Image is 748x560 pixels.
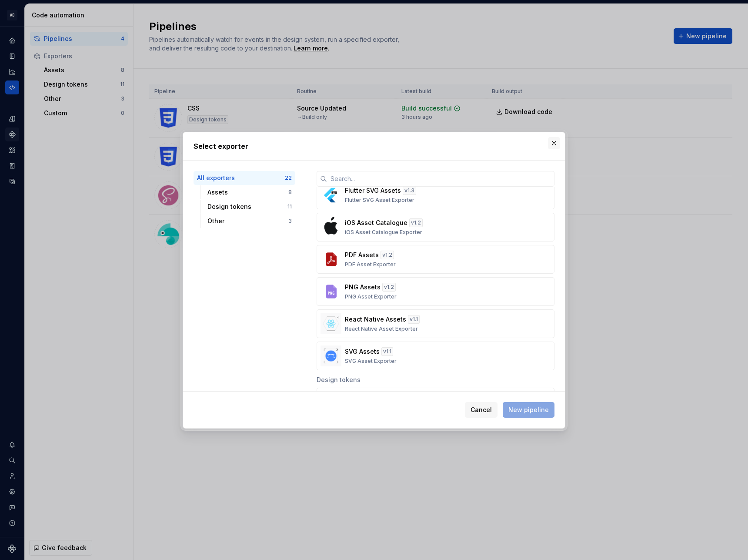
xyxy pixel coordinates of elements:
p: PNG Asset Exporter [345,293,397,300]
p: PDF Assets [345,251,379,259]
div: Assets [207,188,288,197]
div: v 1.3 [403,186,416,195]
p: SVG Asset Exporter [345,358,397,365]
span: Cancel [471,406,492,414]
div: Other [207,217,288,225]
div: Design tokens [317,370,554,388]
div: v 1.2 [382,283,396,292]
button: Other3 [204,214,295,228]
button: Assets8 [204,185,295,199]
button: Cancel [465,402,498,418]
p: PNG Assets [345,283,381,292]
p: PDF Asset Exporter [345,261,396,268]
button: SVG Assetsv1.1SVG Asset Exporter [317,342,554,370]
button: PNG Assetsv1.2PNG Asset Exporter [317,277,554,306]
input: Search... [327,171,554,187]
button: PDF Assetsv1.2PDF Asset Exporter [317,245,554,274]
div: v 1.2 [381,251,394,259]
p: iOS Asset Catalogue Exporter [345,229,422,236]
button: Flutter SVG Assetsv1.3Flutter SVG Asset Exporter [317,181,554,209]
div: 3 [288,218,292,225]
p: Flutter SVG Assets [345,186,401,195]
div: v 1.1 [381,347,393,356]
button: All exporters22 [194,171,295,185]
div: v 1.2 [409,218,423,227]
div: 8 [288,189,292,196]
h2: Select exporter [194,141,554,151]
div: 11 [287,203,292,210]
p: Flutter SVG Asset Exporter [345,197,414,204]
div: All exporters [197,174,285,182]
div: 22 [285,174,292,181]
p: React Native Asset Exporter [345,325,418,332]
p: iOS Asset Catalogue [345,218,407,227]
button: React Native Assetsv1.1React Native Asset Exporter [317,309,554,338]
div: Design tokens [207,202,287,211]
button: iOS Asset Cataloguev1.2iOS Asset Catalogue Exporter [317,213,554,241]
p: SVG Assets [345,347,380,356]
button: Androidv1.5.3Export design tokens for Android [317,388,554,416]
div: v 1.1 [408,315,420,324]
button: Design tokens11 [204,200,295,214]
p: React Native Assets [345,315,406,324]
